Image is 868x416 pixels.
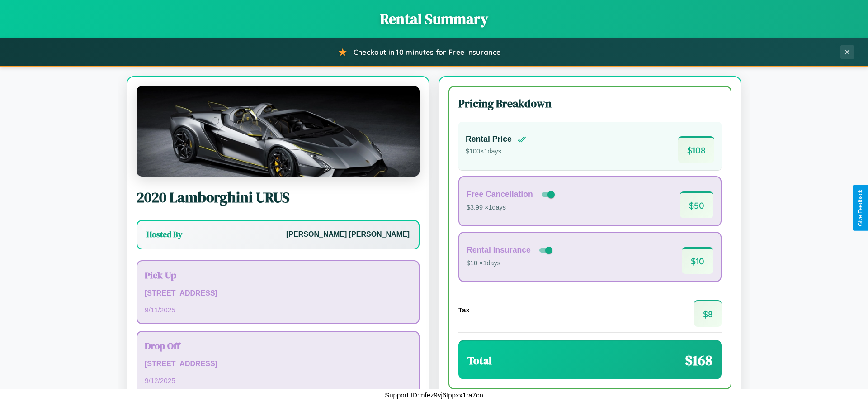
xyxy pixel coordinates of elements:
p: 9 / 11 / 2025 [145,304,411,316]
h2: 2020 Lamborghini URUS [137,187,420,207]
p: $ 100 × 1 days [466,146,526,158]
div: Give Feedback [857,190,863,226]
h4: Rental Insurance [467,245,531,255]
h3: Drop Off [145,339,411,352]
p: 9 / 12 / 2025 [145,374,411,387]
h4: Rental Price [466,134,512,144]
p: [PERSON_NAME] [PERSON_NAME] [286,228,410,241]
h4: Free Cancellation [467,190,533,199]
h3: Pick Up [145,268,411,282]
h3: Hosted By [146,229,182,240]
img: Lamborghini URUS [137,86,420,177]
p: $10 × 1 days [467,258,554,269]
h3: Pricing Breakdown [458,96,722,111]
h1: Rental Summary [9,9,859,29]
h4: Tax [458,306,470,314]
p: Support ID: mfez9vj6tppxx1ra7cn [385,389,483,401]
p: [STREET_ADDRESS] [145,287,411,300]
span: $ 10 [682,247,713,274]
span: Checkout in 10 minutes for Free Insurance [354,48,500,57]
span: $ 8 [694,300,722,327]
span: $ 168 [685,350,712,370]
h3: Total [467,353,492,368]
p: [STREET_ADDRESS] [145,358,411,371]
p: $3.99 × 1 days [467,202,557,214]
span: $ 108 [678,136,714,163]
span: $ 50 [680,191,713,218]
